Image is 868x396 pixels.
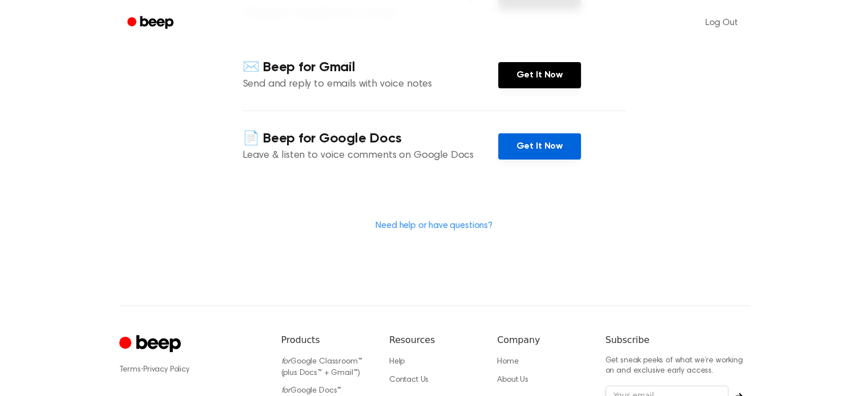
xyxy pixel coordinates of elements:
a: Cruip [119,333,184,356]
div: · [119,364,263,375]
i: for [281,387,291,395]
a: Need help or have questions? [376,221,492,230]
a: forGoogle Classroom™ (plus Docs™ + Gmail™) [281,358,362,377]
h6: Resources [389,333,479,347]
h6: Company [497,333,587,347]
a: Beep [119,12,184,34]
a: Get It Now [498,62,581,88]
h6: Products [281,333,371,347]
a: forGoogle Docs™ [281,387,342,395]
a: Home [497,358,518,366]
a: Help [389,358,405,366]
h4: 📄 Beep for Google Docs [243,129,498,148]
h6: Subscribe [605,333,749,347]
a: Get It Now [498,133,581,160]
p: Get sneak peeks of what we’re working on and exclusive early access. [605,356,749,376]
p: Leave & listen to voice comments on Google Docs [243,148,498,164]
p: Send and reply to emails with voice notes [243,77,498,92]
h4: ✉️ Beep for Gmail [243,58,498,77]
a: Privacy Policy [143,366,189,374]
a: Contact Us [389,376,429,384]
i: for [281,358,291,366]
a: About Us [497,376,528,384]
a: Terms [119,366,141,374]
a: Log Out [694,9,749,36]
